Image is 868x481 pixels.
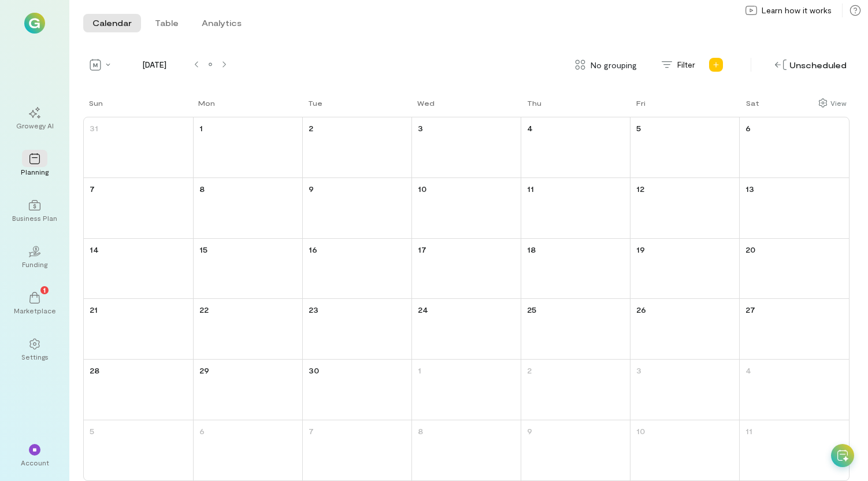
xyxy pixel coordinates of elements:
[14,329,55,371] a: Settings
[302,420,411,480] td: October 7, 2025
[14,306,56,315] div: Marketplace
[197,180,207,197] a: September 8, 2025
[302,177,411,238] td: September 9, 2025
[43,284,46,295] span: 1
[193,117,302,177] td: September 1, 2025
[308,98,322,108] div: Tue
[84,177,193,238] td: September 7, 2025
[591,59,637,71] span: No grouping
[527,98,541,108] div: Thu
[707,55,725,74] div: Add new program
[306,120,316,136] a: September 2, 2025
[411,420,521,480] td: October 8, 2025
[306,423,316,439] a: October 7, 2025
[746,98,759,108] div: Sat
[119,59,190,71] span: [DATE]
[815,95,850,111] div: Show columns
[630,97,648,117] a: Friday
[634,301,648,318] a: September 26, 2025
[22,260,47,269] div: Funding
[87,301,100,318] a: September 21, 2025
[740,299,849,360] td: September 27, 2025
[14,144,55,186] a: Planning
[87,362,102,379] a: September 28, 2025
[630,177,740,238] td: September 12, 2025
[743,180,756,197] a: September 13, 2025
[411,299,521,360] td: September 24, 2025
[193,420,302,480] td: October 6, 2025
[411,177,521,238] td: September 10, 2025
[416,120,425,136] a: September 3, 2025
[21,167,49,176] div: Planning
[197,301,211,318] a: September 22, 2025
[416,180,429,197] a: September 10, 2025
[525,301,539,318] a: September 25, 2025
[89,98,103,108] div: Sun
[193,238,302,299] td: September 15, 2025
[636,98,646,108] div: Fri
[521,360,630,420] td: October 2, 2025
[830,98,847,108] div: View
[525,180,536,197] a: September 11, 2025
[83,14,141,32] button: Calendar
[14,236,55,278] a: Funding
[521,97,544,117] a: Thursday
[197,423,207,439] a: October 6, 2025
[521,238,630,299] td: September 18, 2025
[84,360,193,420] td: September 28, 2025
[521,117,630,177] td: September 4, 2025
[743,423,755,439] a: October 11, 2025
[302,117,411,177] td: September 2, 2025
[630,360,740,420] td: October 3, 2025
[12,213,57,223] div: Business Plan
[521,177,630,238] td: September 11, 2025
[525,362,534,379] a: October 2, 2025
[302,97,325,117] a: Tuesday
[84,117,193,177] td: August 31, 2025
[740,238,849,299] td: September 20, 2025
[83,97,105,117] a: Sunday
[521,299,630,360] td: September 25, 2025
[302,299,411,360] td: September 23, 2025
[743,362,754,379] a: October 4, 2025
[416,241,429,258] a: September 17, 2025
[417,98,435,108] div: Wed
[84,299,193,360] td: September 21, 2025
[634,362,644,379] a: October 3, 2025
[16,121,54,130] div: Growegy AI
[525,423,535,439] a: October 9, 2025
[87,180,97,197] a: September 7, 2025
[416,362,424,379] a: October 1, 2025
[197,241,210,258] a: September 15, 2025
[302,238,411,299] td: September 16, 2025
[192,97,217,117] a: Monday
[677,59,695,71] span: Filter
[525,120,535,136] a: September 4, 2025
[14,98,55,139] a: Growegy AI
[198,98,215,108] div: Mon
[21,458,49,467] div: Account
[193,177,302,238] td: September 8, 2025
[740,117,849,177] td: September 6, 2025
[306,180,316,197] a: September 9, 2025
[84,420,193,480] td: October 5, 2025
[14,283,55,324] a: Marketplace
[762,5,832,16] span: Learn how it works
[197,120,205,136] a: September 1, 2025
[306,241,320,258] a: September 16, 2025
[743,241,758,258] a: September 20, 2025
[630,420,740,480] td: October 10, 2025
[411,238,521,299] td: September 17, 2025
[411,117,521,177] td: September 3, 2025
[193,360,302,420] td: September 29, 2025
[630,117,740,177] td: September 5, 2025
[306,362,321,379] a: September 30, 2025
[521,420,630,480] td: October 9, 2025
[634,423,647,439] a: October 10, 2025
[87,120,101,136] a: August 31, 2025
[740,97,762,117] a: Saturday
[146,14,188,32] button: Table
[411,97,437,117] a: Wednesday
[87,241,101,258] a: September 14, 2025
[630,299,740,360] td: September 26, 2025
